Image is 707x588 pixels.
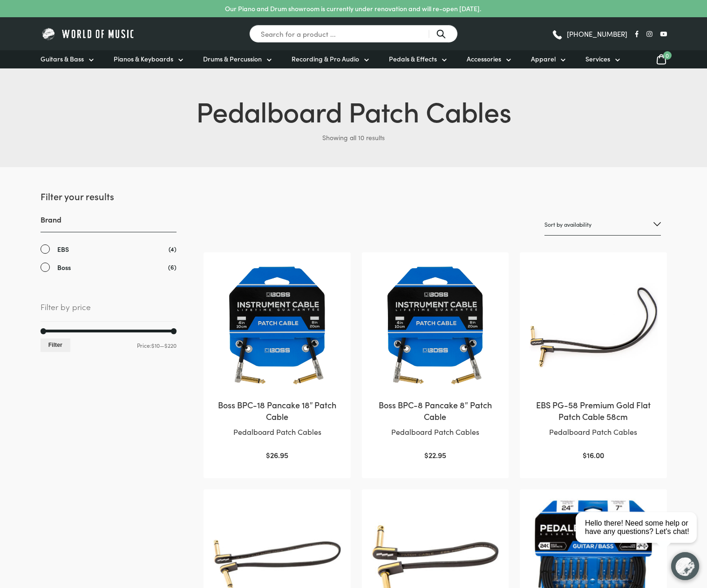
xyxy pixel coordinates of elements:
[114,54,173,64] span: Pianos & Keyboards
[266,450,270,460] span: $
[41,300,177,322] span: Filter by price
[41,214,177,273] div: Brand
[41,91,667,130] h1: Pedalboard Patch Cables
[572,486,707,588] iframe: Chat with our support team
[371,262,499,461] a: Boss BPC-8 Pancake 8″ Patch CablePedalboard Patch Cables $22.95
[213,262,341,390] img: Boss BPC-18 Pancake 18" Patch Cable
[292,54,359,64] span: Recording & Pro Audio
[41,189,177,203] h2: Filter your results
[151,341,160,349] span: $10
[531,54,556,64] span: Apparel
[424,450,428,460] span: $
[41,130,667,145] p: Showing all 10 results
[225,4,481,14] p: Our Piano and Drum showroom is currently under renovation and will re-open [DATE].
[266,450,288,460] bdi: 26.95
[41,338,177,352] div: Price: —
[529,262,657,461] a: EBS PG-58 Premium Gold Flat Patch Cable 58cmPedalboard Patch Cables $16.00
[41,214,177,232] h3: Brand
[41,262,177,273] a: Boss
[424,450,446,460] bdi: 22.95
[583,450,604,460] bdi: 16.00
[169,244,177,254] span: (4)
[164,341,177,349] span: $220
[213,262,341,461] a: Boss BPC-18 Pancake 18″ Patch CablePedalboard Patch Cables $26.95
[213,426,341,438] p: Pedalboard Patch Cables
[585,54,610,64] span: Services
[41,244,177,255] a: EBS
[57,262,71,273] span: Boss
[583,450,587,460] span: $
[371,399,499,422] h2: Boss BPC-8 Pancake 8″ Patch Cable
[41,27,136,41] img: World of Music
[371,262,499,390] img: Boss BPC-8 Pancake 8" Patch Cable
[41,54,84,64] span: Guitars & Bass
[57,244,69,255] span: EBS
[551,27,627,41] a: [PHONE_NUMBER]
[663,51,672,60] span: 0
[203,54,262,64] span: Drums & Percussion
[213,399,341,422] h2: Boss BPC-18 Pancake 18″ Patch Cable
[529,426,657,438] p: Pedalboard Patch Cables
[567,30,627,37] span: [PHONE_NUMBER]
[544,214,661,236] select: Shop order
[467,54,501,64] span: Accessories
[41,338,71,352] button: Filter
[529,262,657,390] img: EBS PG-58 Premium Gold Flat Patch Cable 58cm Full
[529,399,657,422] h2: EBS PG-58 Premium Gold Flat Patch Cable 58cm
[168,262,177,272] span: (6)
[389,54,437,64] span: Pedals & Effects
[371,426,499,438] p: Pedalboard Patch Cables
[249,25,458,43] input: Search for a product ...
